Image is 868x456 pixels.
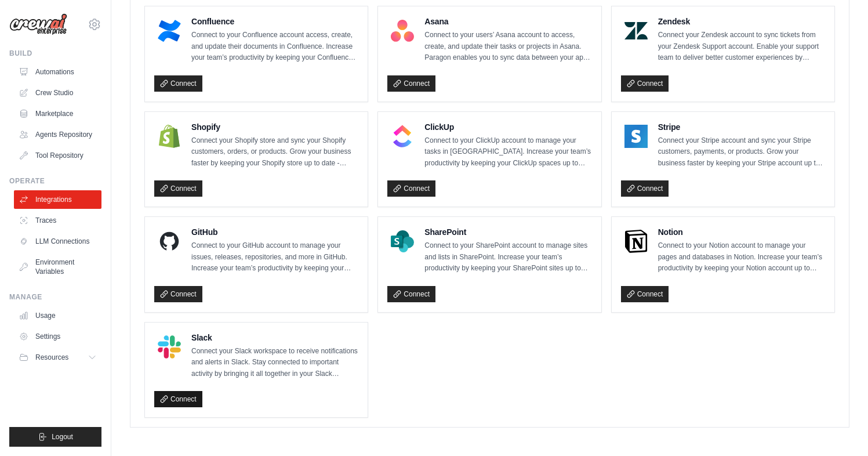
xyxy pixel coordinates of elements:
p: Connect to your users’ Asana account to access, create, and update their tasks or projects in Asa... [424,30,591,64]
img: Notion Logo [624,230,648,253]
p: Connect to your SharePoint account to manage sites and lists in SharePoint. Increase your team’s ... [424,240,591,274]
a: Automations [14,63,101,81]
img: Zendesk Logo [624,19,648,42]
p: Connect your Stripe account and sync your Stripe customers, payments, or products. Grow your busi... [658,135,825,169]
h4: SharePoint [424,226,591,238]
img: ClickUp Logo [391,125,414,148]
a: Connect [387,286,435,302]
h4: ClickUp [424,121,591,133]
img: Confluence Logo [158,19,181,42]
div: Build [9,49,101,58]
p: Connect to your Confluence account access, create, and update their documents in Confluence. Incr... [191,30,358,64]
a: Connect [387,180,435,197]
a: Marketplace [14,104,101,123]
img: Logo [9,13,67,35]
a: Connect [154,180,202,197]
a: Connect [621,286,669,302]
p: Connect to your GitHub account to manage your issues, releases, repositories, and more in GitHub.... [191,240,358,274]
img: Asana Logo [391,19,414,42]
button: Resources [14,348,101,367]
div: Manage [9,292,101,302]
span: Resources [35,353,68,362]
h4: Shopify [191,121,358,133]
p: Connect your Zendesk account to sync tickets from your Zendesk Support account. Enable your suppo... [658,30,825,64]
a: Usage [14,306,101,325]
a: Connect [154,391,202,407]
a: Connect [154,75,202,92]
p: Connect to your ClickUp account to manage your tasks in [GEOGRAPHIC_DATA]. Increase your team’s p... [424,135,591,169]
a: Connect [387,75,435,92]
a: Traces [14,211,101,230]
a: Settings [14,327,101,346]
button: Logout [9,427,101,447]
a: Connect [154,286,202,302]
h4: Notion [658,226,825,238]
p: Connect your Shopify store and sync your Shopify customers, orders, or products. Grow your busine... [191,135,358,169]
a: LLM Connections [14,232,101,251]
img: Shopify Logo [158,125,181,148]
img: SharePoint Logo [391,230,414,253]
a: Crew Studio [14,84,101,102]
a: Tool Repository [14,146,101,165]
h4: Stripe [658,121,825,133]
span: Logout [52,432,73,441]
h4: Asana [424,16,591,27]
a: Connect [621,75,669,92]
h4: GitHub [191,226,358,238]
div: Operate [9,176,101,186]
a: Connect [621,180,669,197]
h4: Confluence [191,16,358,27]
img: Slack Logo [158,335,181,359]
a: Environment Variables [14,253,101,281]
p: Connect your Slack workspace to receive notifications and alerts in Slack. Stay connected to impo... [191,346,358,380]
a: Agents Repository [14,125,101,144]
h4: Slack [191,332,358,343]
a: Integrations [14,190,101,209]
p: Connect to your Notion account to manage your pages and databases in Notion. Increase your team’s... [658,240,825,274]
img: GitHub Logo [158,230,181,253]
h4: Zendesk [658,16,825,27]
img: Stripe Logo [624,125,648,148]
